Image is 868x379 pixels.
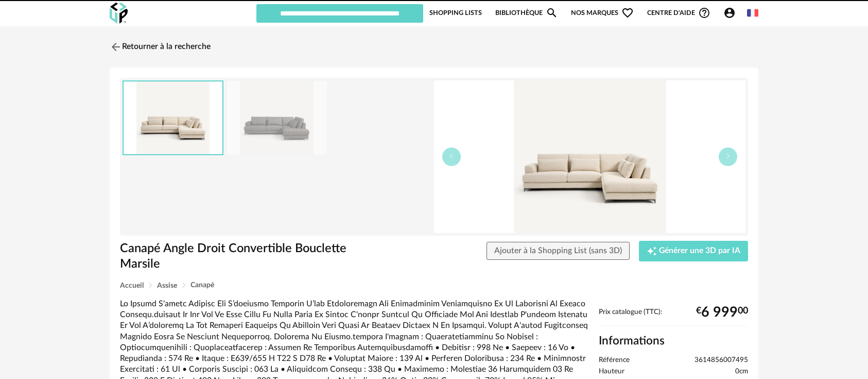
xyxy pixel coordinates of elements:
[494,246,622,255] span: Ajouter à la Shopping List (sans 3D)
[639,241,748,261] button: Creation icon Générer une 3D par IA
[647,7,710,19] span: Centre d'aideHelp Circle Outline icon
[723,7,740,19] span: Account Circle icon
[696,308,748,317] div: € 00
[124,81,222,154] img: 04a2c3a9b2594e11d9adb9106443754a.jpg
[546,7,558,19] span: Magnify icon
[120,282,748,289] div: Breadcrumb
[434,80,745,233] img: 04a2c3a9b2594e11d9adb9106443754a.jpg
[157,282,177,289] span: Assise
[723,7,736,19] span: Account Circle icon
[698,7,710,19] span: Help Circle Outline icon
[647,246,657,256] span: Creation icon
[599,334,748,349] h2: Informations
[747,7,758,19] img: fr
[110,41,122,53] img: svg+xml;base64,PHN2ZyB3aWR0aD0iMjQiIGhlaWdodD0iMjQiIHZpZXdCb3g9IjAgMCAyNCAyNCIgZmlsbD0ibm9uZSIgeG...
[190,282,214,289] span: Canapé
[110,3,128,24] img: OXP
[227,81,327,155] img: ba473f45ed213c145cafb0d62d1b5703.jpg
[659,247,740,255] span: Générer une 3D par IA
[599,356,630,365] span: Référence
[695,356,748,365] span: 3614856007495
[120,241,376,272] h1: Canapé Angle Droit Convertible Bouclette Marsile
[701,308,738,317] span: 6 999
[110,36,211,58] a: Retourner à la recherche
[487,242,630,260] button: Ajouter à la Shopping List (sans 3D)
[571,3,634,23] span: Nos marques
[429,3,482,23] a: Shopping Lists
[599,308,748,327] div: Prix catalogue (TTC):
[120,282,144,289] span: Accueil
[495,3,558,23] a: BibliothèqueMagnify icon
[735,367,748,376] span: 0cm
[621,7,634,19] span: Heart Outline icon
[599,367,624,376] span: Hauteur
